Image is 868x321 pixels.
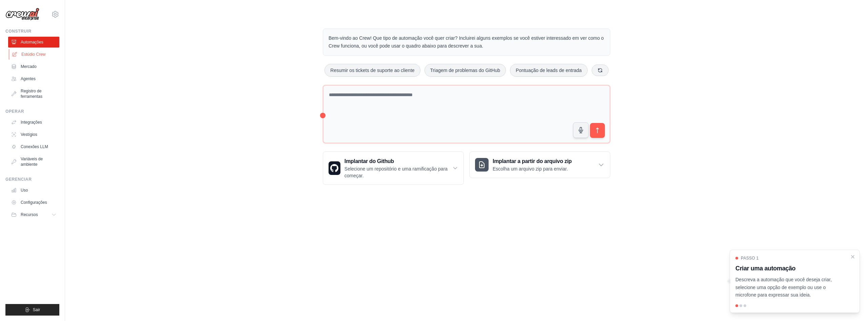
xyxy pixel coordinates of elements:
button: Passo a passo detalhado [850,254,855,260]
font: Registro de ferramentas [21,89,42,99]
a: Estúdio Crew [9,49,60,60]
font: Pontuação de leads de entrada [516,68,582,73]
button: Recursos [8,209,59,220]
font: Estúdio Crew [21,52,45,57]
img: Logotipo [5,8,39,21]
font: Escolha um arquivo zip para enviar. [493,166,568,172]
font: Uso [21,188,28,193]
a: Integrações [8,117,59,128]
button: Pontuação de leads de entrada [510,64,588,77]
a: Uso [8,185,59,196]
a: Configurações [8,197,59,208]
div: Widget de chat [834,288,868,321]
font: Construir [5,29,32,34]
font: Configurações [21,200,47,205]
font: Sair [33,307,40,312]
font: Resumir os tickets de suporte ao cliente [330,68,414,73]
a: Conexões LLM [8,141,59,152]
font: Triagem de problemas do GitHub [430,68,500,73]
a: Agentes [8,73,59,84]
font: Implantar a partir do arquivo zip [493,158,572,164]
a: Automações [8,37,59,48]
font: Variáveis de ambiente [21,157,43,167]
font: Vestígios [21,132,37,137]
font: Automações [21,40,43,44]
font: Integrações [21,120,42,125]
font: Recursos [21,212,38,217]
a: Variáveis de ambiente [8,154,59,170]
font: Descreva a automação que você deseja criar, selecione uma opção de exemplo ou use o microfone par... [735,277,832,298]
font: Gerenciar [5,177,32,182]
font: Agentes [21,76,36,81]
button: Resumir os tickets de suporte ao cliente [324,64,420,77]
button: Triagem de problemas do GitHub [425,64,506,77]
a: Mercado [8,61,59,72]
font: Passo 1 [741,256,759,261]
font: Selecione um repositório e uma ramificação para começar. [344,166,448,178]
iframe: Chat Widget [834,288,868,321]
font: Conexões LLM [21,144,48,149]
font: Bem-vindo ao Crew! Que tipo de automação você quer criar? Incluirei alguns exemplos se você estiv... [329,35,604,49]
font: Mercado [21,64,37,69]
a: Vestígios [8,129,59,140]
font: Implantar do Github [344,158,394,164]
button: Sair [5,304,59,316]
font: Criar uma automação [735,265,795,272]
a: Registro de ferramentas [8,86,59,102]
font: Operar [5,109,24,114]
